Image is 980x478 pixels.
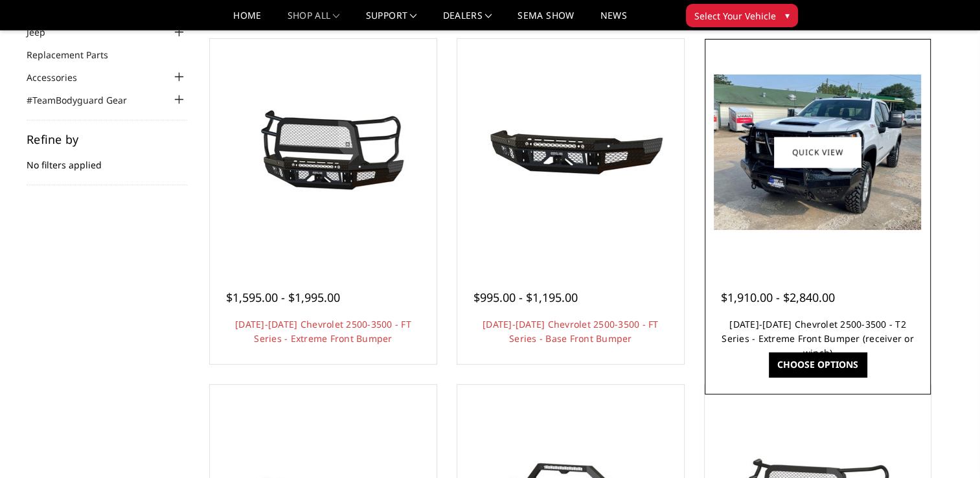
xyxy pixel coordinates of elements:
[27,48,124,62] a: Replacement Parts
[785,8,790,22] span: ▾
[686,4,798,27] button: Select Your Vehicle
[473,290,578,305] span: $995.00 - $1,195.00
[721,290,835,305] span: $1,910.00 - $2,840.00
[722,318,914,359] a: [DATE]-[DATE] Chevrolet 2500-3500 - T2 Series - Extreme Front Bumper (receiver or winch)
[600,11,626,30] a: News
[27,25,62,39] a: Jeep
[366,11,417,30] a: Support
[233,11,261,30] a: Home
[27,71,93,84] a: Accessories
[708,42,928,262] a: 2024-2025 Chevrolet 2500-3500 - T2 Series - Extreme Front Bumper (receiver or winch) 2024-2025 Ch...
[213,42,433,262] a: 2024-2025 Chevrolet 2500-3500 - FT Series - Extreme Front Bumper 2024-2025 Chevrolet 2500-3500 - ...
[461,42,681,262] a: 2024-2025 Chevrolet 2500-3500 - FT Series - Base Front Bumper 2024-2025 Chevrolet 2500-3500 - FT ...
[27,133,187,185] div: No filters applied
[443,11,492,30] a: Dealers
[774,137,861,167] a: Quick view
[694,9,776,23] span: Select Your Vehicle
[769,352,867,377] a: Choose Options
[27,93,143,107] a: #TeamBodyguard Gear
[714,74,921,230] img: 2024-2025 Chevrolet 2500-3500 - T2 Series - Extreme Front Bumper (receiver or winch)
[235,318,411,345] a: [DATE]-[DATE] Chevrolet 2500-3500 - FT Series - Extreme Front Bumper
[27,133,187,145] h5: Refine by
[288,11,340,30] a: shop all
[226,290,340,305] span: $1,595.00 - $1,995.00
[483,318,659,345] a: [DATE]-[DATE] Chevrolet 2500-3500 - FT Series - Base Front Bumper
[518,11,574,30] a: SEMA Show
